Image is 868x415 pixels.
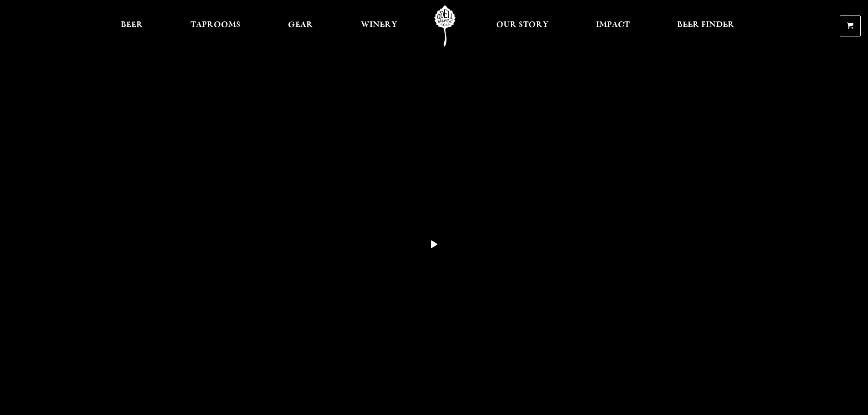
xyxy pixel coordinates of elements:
[185,5,247,46] a: Taprooms
[428,5,462,46] a: Odell Home
[115,5,149,46] a: Beer
[677,21,734,29] span: Beer Finder
[190,21,241,29] span: Taprooms
[496,21,549,29] span: Our Story
[282,5,319,46] a: Gear
[288,21,313,29] span: Gear
[355,5,403,46] a: Winery
[590,5,636,46] a: Impact
[490,5,555,46] a: Our Story
[361,21,397,29] span: Winery
[121,21,143,29] span: Beer
[671,5,740,46] a: Beer Finder
[596,21,630,29] span: Impact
